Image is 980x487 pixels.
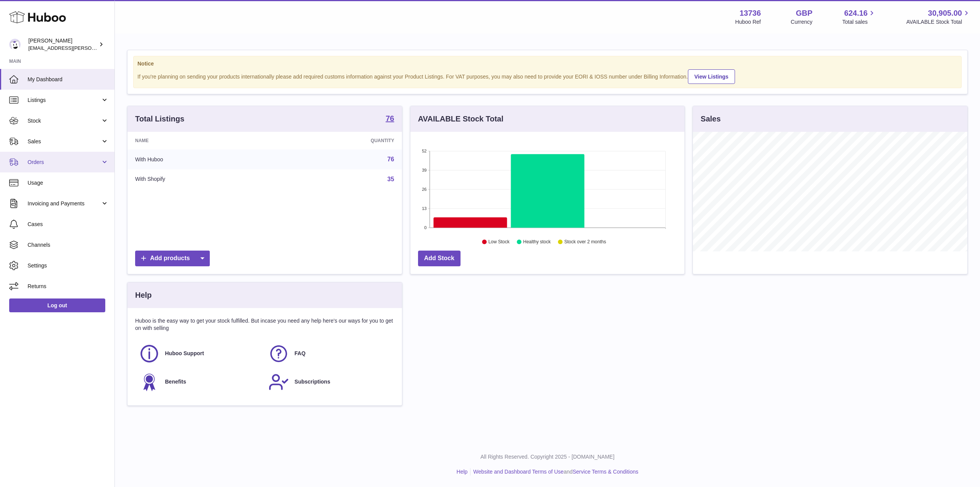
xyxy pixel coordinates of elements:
div: If you're planning on sending your products internationally please add required customs informati... [137,68,957,84]
a: 76 [387,156,394,162]
span: 30,905.00 [928,8,962,18]
h3: Help [135,290,152,300]
span: Stock [28,117,101,125]
a: Service Terms & Conditions [573,469,639,475]
a: View Listings [688,69,735,84]
li: and [470,468,638,476]
span: FAQ [294,350,305,357]
a: 35 [387,176,394,182]
text: Low Stock [488,239,510,245]
a: Subscriptions [268,372,390,392]
h3: AVAILABLE Stock Total [418,114,503,124]
span: [EMAIL_ADDRESS][PERSON_NAME][DOMAIN_NAME] [28,45,154,51]
strong: GBP [796,8,812,18]
a: 624.16 Total sales [842,8,876,26]
a: Log out [9,298,105,312]
span: Benefits [165,378,186,385]
a: Benefits [139,372,261,392]
div: Currency [791,18,813,26]
th: Quantity [275,132,402,149]
div: [PERSON_NAME] [28,37,97,52]
span: Huboo Support [165,350,204,357]
p: All Rights Reserved. Copyright 2025 - [DOMAIN_NAME] [121,453,974,461]
span: Usage [28,179,109,187]
a: Add products [135,251,210,266]
h3: Total Listings [135,114,185,124]
td: With Shopify [127,169,275,189]
span: Sales [28,138,101,145]
span: Returns [28,283,109,290]
strong: Notice [137,60,957,67]
p: Huboo is the easy way to get your stock fulfilled. But incase you need any help here's our ways f... [135,317,394,332]
span: Channels [28,241,109,249]
strong: 13736 [740,8,761,18]
text: 39 [422,168,426,172]
text: Stock over 2 months [564,239,606,245]
text: 13 [422,206,426,211]
a: FAQ [268,343,390,364]
img: horia@orea.uk [9,39,21,50]
td: With Huboo [127,149,275,169]
a: Help [457,469,468,475]
a: 30,905.00 AVAILABLE Stock Total [906,8,971,26]
h3: Sales [701,114,720,124]
span: Total sales [842,18,876,26]
text: 0 [424,225,426,230]
strong: 76 [385,115,394,122]
span: Listings [28,97,101,104]
a: Huboo Support [139,343,261,364]
span: AVAILABLE Stock Total [906,18,971,26]
span: Cases [28,221,109,228]
span: Subscriptions [294,378,330,385]
th: Name [127,132,275,149]
text: 26 [422,187,426,192]
text: 52 [422,149,426,153]
span: Settings [28,262,109,269]
span: Orders [28,159,101,166]
span: 624.16 [844,8,867,18]
div: Huboo Ref [735,18,761,26]
span: My Dashboard [28,76,109,83]
a: 76 [385,115,394,124]
span: Invoicing and Payments [28,200,101,207]
a: Website and Dashboard Terms of Use [473,469,563,475]
a: Add Stock [418,251,461,266]
text: Healthy stock [523,239,551,245]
